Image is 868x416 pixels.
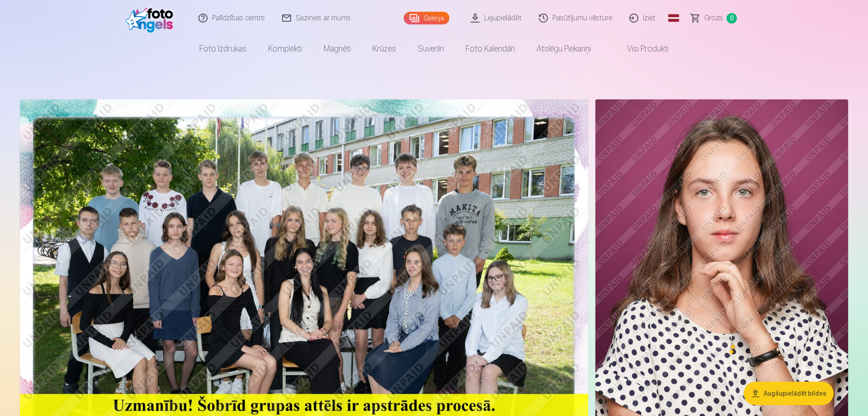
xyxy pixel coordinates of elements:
[362,36,407,61] a: Krūzes
[313,36,362,61] a: Magnēti
[744,382,834,405] button: Augšupielādēt bildes
[407,36,455,61] a: Suvenīri
[455,36,526,61] a: Foto kalendāri
[126,4,178,33] img: /fa1
[726,13,737,23] span: 0
[189,36,257,61] a: Foto izdrukas
[602,36,679,61] a: Visi produkti
[404,12,449,24] a: Galerija
[704,13,723,23] span: Grozs
[257,36,313,61] a: Komplekti
[526,36,602,61] a: Atslēgu piekariņi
